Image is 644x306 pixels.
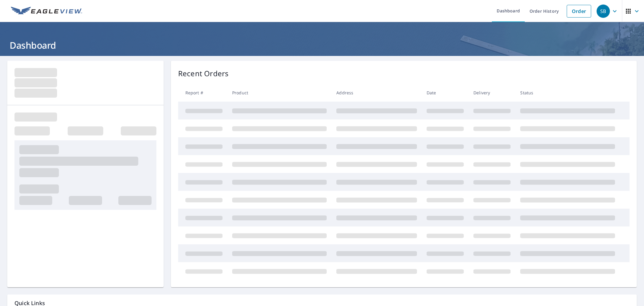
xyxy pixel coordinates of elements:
[178,68,229,79] p: Recent Orders
[11,7,82,16] img: EV Logo
[178,84,227,102] th: Report #
[332,84,422,102] th: Address
[515,84,620,102] th: Status
[227,84,332,102] th: Product
[567,5,591,18] a: Order
[469,84,515,102] th: Delivery
[422,84,469,102] th: Date
[597,5,610,18] div: SB
[7,39,637,51] h1: Dashboard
